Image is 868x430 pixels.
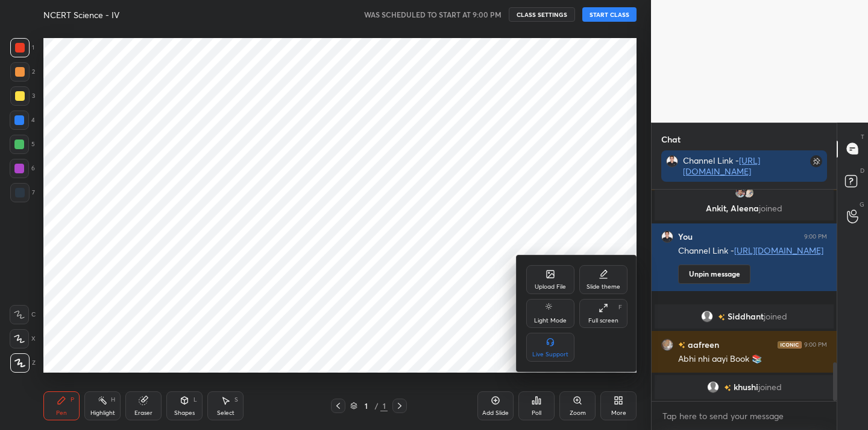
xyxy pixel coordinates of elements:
div: F [618,304,622,310]
div: Live Support [532,351,568,358]
div: Slide theme [587,284,620,290]
div: Light Mode [534,318,567,324]
div: Upload File [535,284,566,290]
div: Full screen [588,318,618,324]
